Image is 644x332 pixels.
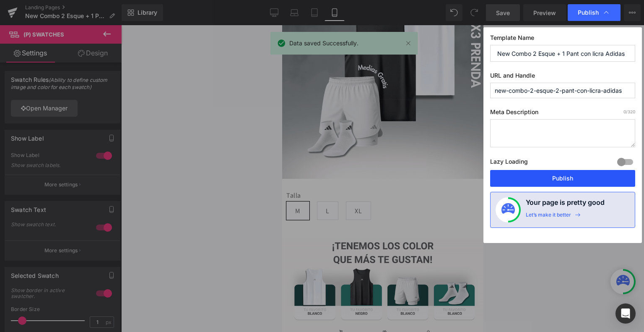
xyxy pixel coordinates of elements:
[490,34,635,45] label: Template Name
[490,108,635,119] label: Meta Description
[615,303,636,324] div: Open Intercom Messenger
[73,177,80,194] span: XL
[578,9,599,16] span: Publish
[623,109,635,114] span: /320
[526,212,571,222] div: Let’s make it better
[526,197,605,212] h4: Your page is pretty good
[490,156,528,170] label: Lazy Loading
[623,109,626,114] span: 0
[490,170,635,187] button: Publish
[13,177,18,194] span: M
[490,72,635,83] label: URL and Handle
[44,177,47,194] span: L
[501,203,515,217] img: onboarding-status.svg
[4,166,197,176] label: Talla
